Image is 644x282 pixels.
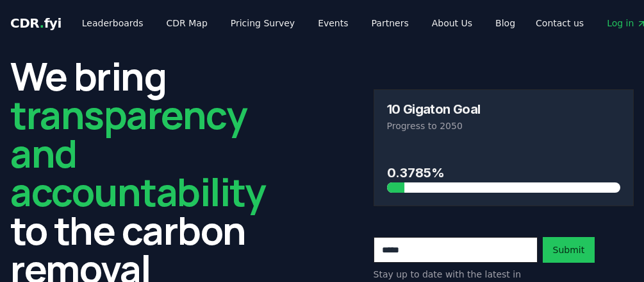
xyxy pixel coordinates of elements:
[387,119,621,132] p: Progress to 2050
[387,163,621,182] h3: 0.3785%
[10,15,62,31] span: CDR fyi
[543,237,595,263] button: Submit
[10,88,265,218] span: transparency and accountability
[485,12,525,35] a: Blog
[156,12,218,35] a: CDR Map
[72,12,525,35] nav: Main
[422,12,483,35] a: About Us
[72,12,154,35] a: Leaderboards
[525,12,594,35] a: Contact us
[361,12,419,35] a: Partners
[220,12,305,35] a: Pricing Survey
[308,12,358,35] a: Events
[40,15,44,31] span: .
[387,103,481,116] h3: 10 Gigaton Goal
[10,14,62,32] a: CDR.fyi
